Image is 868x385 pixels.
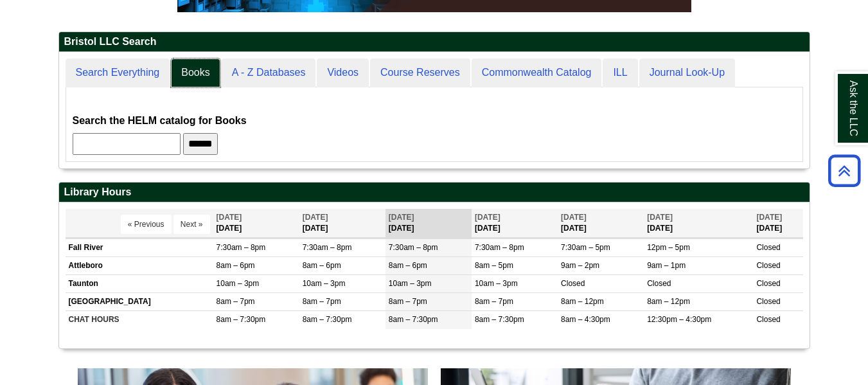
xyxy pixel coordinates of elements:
a: Books [171,58,220,87]
a: ILL [603,58,637,87]
span: 8am – 4:30pm [561,315,610,324]
span: Closed [561,279,585,288]
span: [DATE] [647,213,673,222]
span: [DATE] [475,213,500,222]
span: Closed [756,261,780,270]
span: [DATE] [217,213,242,222]
span: 10am – 3pm [303,279,346,288]
a: Journal Look-Up [639,58,735,87]
span: [DATE] [756,213,782,222]
span: 8am – 12pm [647,297,690,306]
td: Attleboro [66,257,213,275]
span: 8am – 12pm [561,297,604,306]
span: 8am – 7:30pm [303,315,352,324]
span: 7:30am – 8pm [217,243,266,252]
span: 7:30am – 5pm [561,243,610,252]
th: [DATE] [472,209,558,238]
span: 9am – 1pm [647,261,686,270]
span: 8am – 7pm [217,297,255,306]
span: 7:30am – 8pm [475,243,524,252]
span: 8am – 7pm [389,297,427,306]
th: [DATE] [213,209,299,238]
div: Books [73,94,796,155]
span: 10am – 3pm [217,279,260,288]
a: Search Everything [66,58,170,87]
td: Taunton [66,275,213,293]
span: 8am – 6pm [217,261,255,270]
span: [DATE] [389,213,414,222]
span: [DATE] [561,213,587,222]
span: Closed [756,243,780,252]
th: [DATE] [385,209,472,238]
span: 8am – 7:30pm [389,315,438,324]
span: Closed [756,279,780,288]
td: CHAT HOURS [66,311,213,329]
a: Commonwealth Catalog [472,58,602,87]
span: 9am – 2pm [561,261,599,270]
span: 7:30am – 8pm [303,243,352,252]
h2: Library Hours [59,183,810,202]
span: 8am – 7:30pm [475,315,524,324]
td: [GEOGRAPHIC_DATA] [66,293,213,311]
span: 8am – 7pm [475,297,513,306]
span: [DATE] [303,213,328,222]
span: 8am – 7:30pm [217,315,266,324]
button: Next » [173,215,210,234]
span: 8am – 6pm [389,261,427,270]
span: 7:30am – 8pm [389,243,438,252]
span: Closed [756,297,780,306]
span: 12:30pm – 4:30pm [647,315,711,324]
th: [DATE] [299,209,385,238]
a: A - Z Databases [222,58,316,87]
span: 8am – 7pm [303,297,341,306]
span: Closed [647,279,671,288]
span: 8am – 6pm [303,261,341,270]
span: 10am – 3pm [389,279,432,288]
button: « Previous [121,215,172,234]
th: [DATE] [644,209,753,238]
a: Course Reserves [370,58,470,87]
th: [DATE] [558,209,644,238]
span: 10am – 3pm [475,279,518,288]
span: Closed [756,315,780,324]
span: 8am – 5pm [475,261,513,270]
td: Fall River [66,238,213,256]
a: Back to Top [824,162,865,179]
h2: Bristol LLC Search [59,32,810,52]
a: Videos [317,58,369,87]
span: 12pm – 5pm [647,243,690,252]
th: [DATE] [753,209,802,238]
label: Search the HELM catalog for Books [73,112,247,130]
